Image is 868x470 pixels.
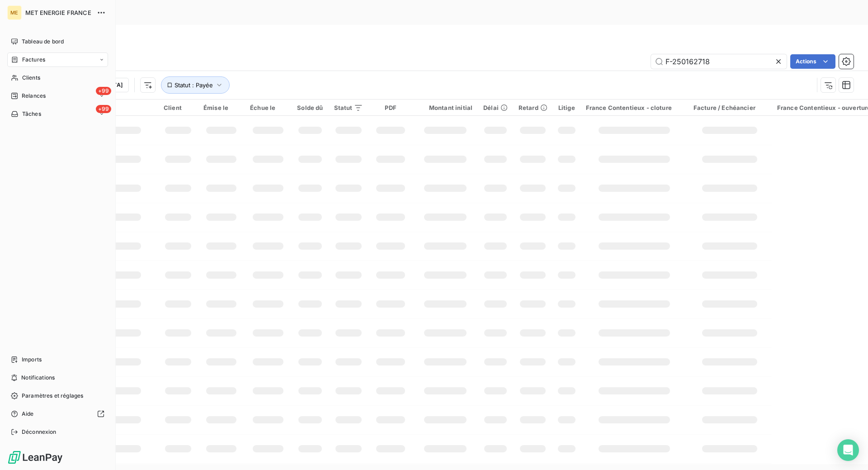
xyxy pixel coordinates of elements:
button: Actions [790,54,835,69]
span: Statut : Payée [175,81,213,89]
img: Logo LeanPay [7,450,63,465]
div: Solde dû [297,104,323,111]
a: +99Relances [7,89,108,103]
a: Aide [7,407,108,421]
span: Tableau de bord [22,38,64,46]
div: Émise le [203,104,239,111]
div: Montant initial [418,104,472,111]
a: Clients [7,71,108,85]
span: Notifications [21,374,55,382]
span: Paramètres et réglages [22,392,83,400]
div: Client [164,104,193,111]
span: Imports [22,356,42,364]
a: +99Tâches [7,107,108,121]
div: Statut [334,104,363,111]
div: Litige [558,104,575,111]
span: Clients [22,74,40,82]
div: Facture / Echéancier [693,104,766,111]
div: Délai [483,104,508,111]
span: Factures [22,56,45,64]
a: Imports [7,352,108,367]
span: Tâches [22,110,41,118]
span: Aide [22,410,34,418]
button: Statut : Payée [161,76,230,94]
div: Open Intercom Messenger [837,439,859,461]
div: France Contentieux - cloture [586,104,683,111]
div: PDF [374,104,407,111]
div: Retard [519,104,547,111]
span: Déconnexion [22,428,57,436]
a: Factures [7,52,108,67]
input: Rechercher [651,54,787,69]
a: Tableau de bord [7,34,108,49]
span: +99 [96,87,111,95]
div: Échue le [250,104,286,111]
span: +99 [96,105,111,113]
a: Paramètres et réglages [7,389,108,403]
span: Relances [22,92,46,100]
